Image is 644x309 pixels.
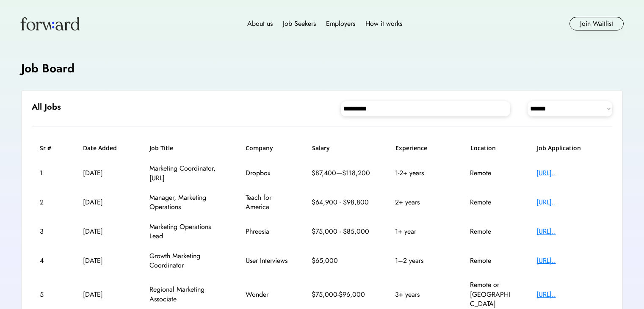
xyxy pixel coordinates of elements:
[20,17,80,30] img: Forward logo
[83,144,125,152] h6: Date Added
[395,290,446,299] div: 3+ years
[312,256,371,265] div: $65,000
[83,168,125,178] div: [DATE]
[395,168,446,178] div: 1-2+ years
[149,251,221,270] div: Growth Marketing Coordinator
[246,144,288,152] h6: Company
[40,198,59,207] div: 2
[40,290,59,299] div: 5
[326,19,355,29] div: Employers
[536,168,604,178] div: [URL]..
[149,193,221,212] div: Manager, Marketing Operations
[149,222,221,241] div: Marketing Operations Lead
[312,168,371,178] div: $87,400—$118,200
[470,168,512,178] div: Remote
[40,144,59,152] h6: Sr #
[395,256,446,265] div: 1–2 years
[312,290,371,299] div: $75,000-$96,000
[312,198,371,207] div: $64,900 - $98,800
[312,227,371,236] div: $75,000 - $85,000
[40,227,59,236] div: 3
[312,144,371,152] h6: Salary
[83,198,125,207] div: [DATE]
[537,144,605,152] h6: Job Application
[470,144,513,152] h6: Location
[246,256,288,265] div: User Interviews
[470,256,512,265] div: Remote
[21,60,75,77] h4: Job Board
[246,290,288,299] div: Wonder
[246,227,288,236] div: Phreesia
[470,280,512,309] div: Remote or [GEOGRAPHIC_DATA]
[536,198,604,207] div: [URL]..
[40,168,59,178] div: 1
[83,256,125,265] div: [DATE]
[536,290,604,299] div: [URL]..
[247,19,273,29] div: About us
[246,193,288,212] div: Teach for America
[536,227,604,236] div: [URL]..
[365,19,402,29] div: How it works
[569,17,624,30] button: Join Waitlist
[283,19,316,29] div: Job Seekers
[395,198,446,207] div: 2+ years
[470,227,512,236] div: Remote
[470,198,512,207] div: Remote
[149,164,221,183] div: Marketing Coordinator, [URL]
[246,168,288,178] div: Dropbox
[395,144,446,152] h6: Experience
[395,227,446,236] div: 1+ year
[32,101,61,113] h6: All Jobs
[149,144,173,152] h6: Job Title
[149,285,221,304] div: Regional Marketing Associate
[83,227,125,236] div: [DATE]
[83,290,125,299] div: [DATE]
[40,256,59,265] div: 4
[536,256,604,265] div: [URL]..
